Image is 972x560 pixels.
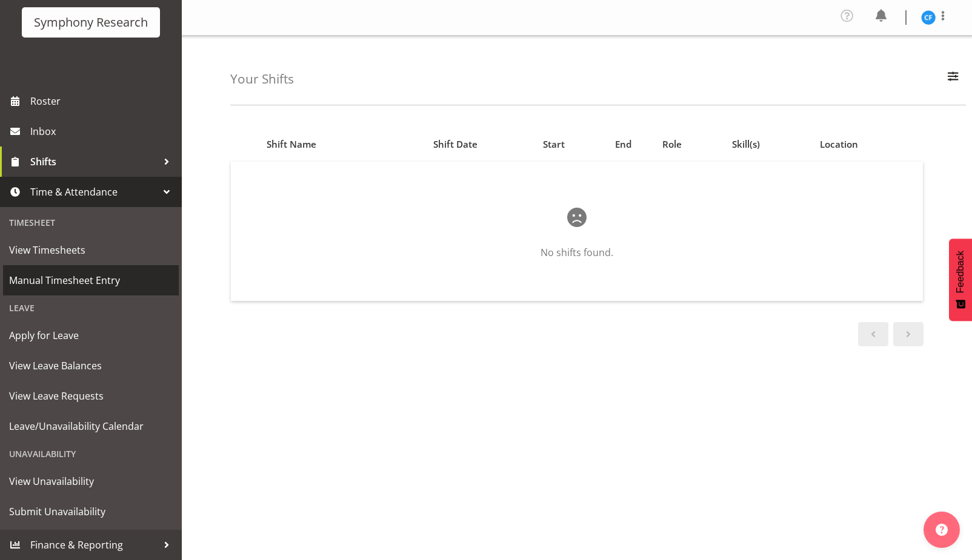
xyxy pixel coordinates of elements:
[9,357,173,375] span: View Leave Balances
[921,10,936,25] img: casey-faumuina11857.jpg
[662,137,719,151] div: Role
[34,13,148,31] div: Symphony Research
[3,265,179,295] a: Manual Timesheet Entry
[3,381,179,411] a: View Leave Requests
[732,137,806,151] div: Skill(s)
[599,137,648,151] div: End
[3,210,179,235] div: Timesheet
[9,417,173,435] span: Leave/Unavailability Calendar
[3,295,179,320] div: Leave
[949,239,972,321] button: Feedback - Show survey
[3,411,179,441] a: Leave/Unavailability Calendar
[9,241,173,259] span: View Timesheets
[30,153,158,171] span: Shifts
[3,351,179,381] a: View Leave Balances
[30,92,176,110] span: Roster
[955,251,966,293] span: Feedback
[401,137,510,151] div: Shift Date
[3,466,179,496] a: View Unavailability
[524,137,585,151] div: Start
[936,524,948,536] img: help-xxl-2.png
[9,472,173,490] span: View Unavailability
[3,441,179,466] div: Unavailability
[3,496,179,527] a: Submit Unavailability
[9,271,173,289] span: Manual Timesheet Entry
[3,320,179,351] a: Apply for Leave
[267,137,387,151] div: Shift Name
[9,326,173,344] span: Apply for Leave
[230,72,294,86] h4: Your Shifts
[30,183,158,201] span: Time & Attendance
[820,137,916,151] div: Location
[9,502,173,521] span: Submit Unavailability
[30,122,176,140] span: Inbox
[940,66,966,93] button: Filter Employees
[9,387,173,405] span: View Leave Requests
[270,245,884,260] p: No shifts found.
[30,536,158,554] span: Finance & Reporting
[3,235,179,265] a: View Timesheets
